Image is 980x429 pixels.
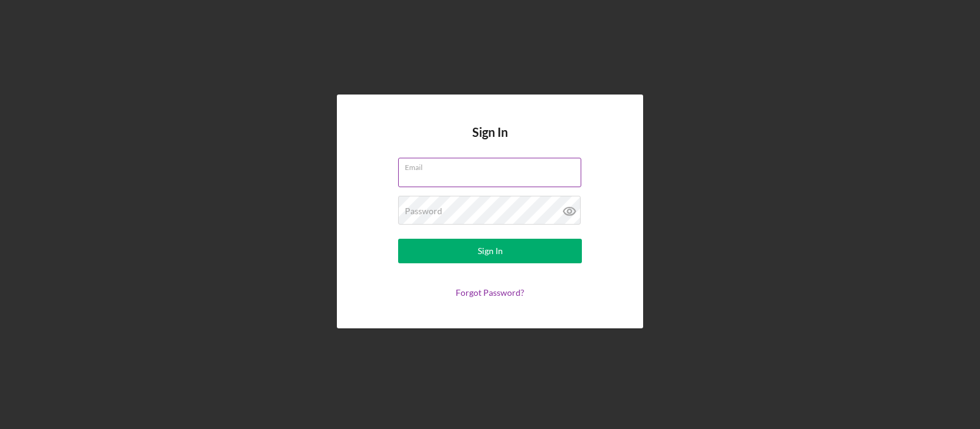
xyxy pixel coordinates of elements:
label: Email [405,158,581,172]
h4: Sign In [472,125,508,158]
button: Sign In [398,239,582,263]
label: Password [405,206,442,216]
div: Sign In [478,239,503,263]
a: Forgot Password? [456,287,524,298]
